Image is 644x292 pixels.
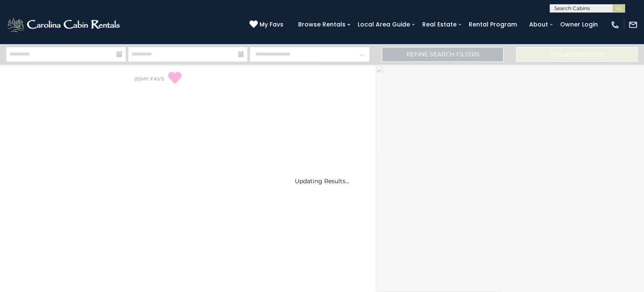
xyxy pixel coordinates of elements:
a: My Favs [249,20,286,29]
img: phone-regular-white.png [610,20,620,29]
a: About [525,18,552,31]
span: My Favs [260,20,283,29]
a: Browse Rentals [294,18,350,31]
a: Rental Program [465,18,521,31]
img: mail-regular-white.png [628,20,638,29]
a: Local Area Guide [353,18,414,31]
a: Real Estate [418,18,461,31]
a: Owner Login [556,18,602,31]
img: White-1-2.png [6,16,122,33]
